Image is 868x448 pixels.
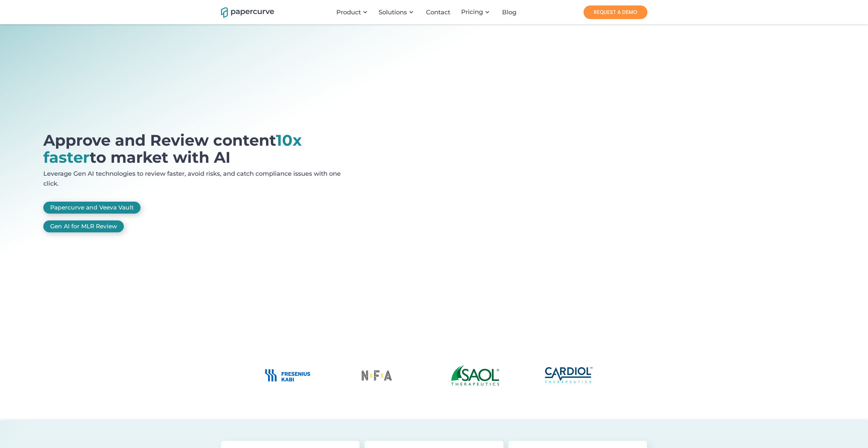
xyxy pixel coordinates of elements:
[421,9,457,16] a: Contact
[43,131,302,167] span: 10x faster
[221,6,265,18] a: home
[379,9,407,16] div: Solutions
[374,2,421,23] div: Solutions
[457,2,497,23] div: Pricing
[451,365,499,386] img: Saol Therapeutics Logo
[426,9,450,16] div: Contact
[332,2,374,23] div: Product
[43,128,350,202] a: open lightbox
[584,5,647,19] a: REQUEST A DEMO
[497,9,523,16] a: Blog
[545,367,593,383] img: Cardiol Therapeutics Logo
[43,132,350,165] h1: Approve and Review content to market with AI
[461,9,483,15] a: Pricing
[264,368,311,382] img: Fresenius Kabi Logo
[357,364,396,386] img: No Fixed Address Logo
[43,220,124,232] a: Gen AI for MLR Review
[43,202,141,214] a: Papercurve and Veeva Vault
[43,169,350,189] p: Leverage Gen AI technologies to review faster, avoid risks, and catch compliance issues with one ...
[336,9,361,16] div: Product
[502,9,516,16] div: Blog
